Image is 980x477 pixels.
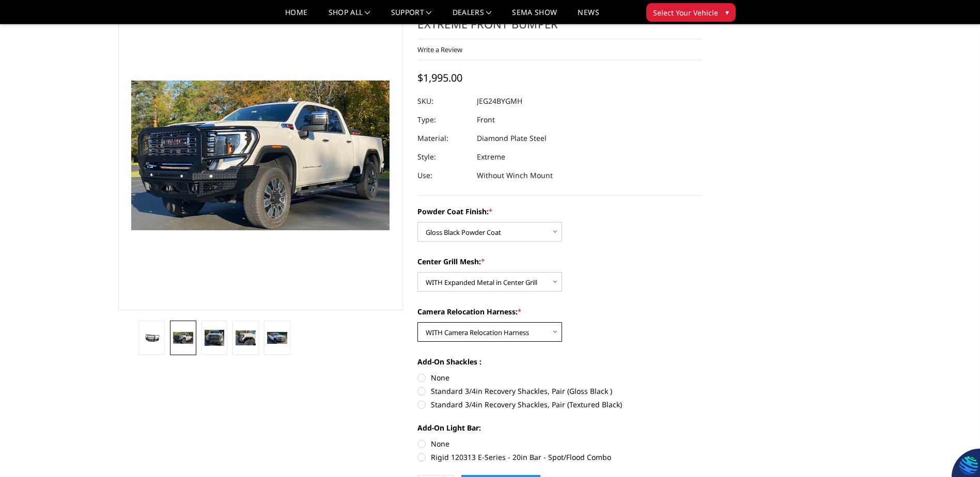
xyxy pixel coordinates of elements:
[118,1,403,310] a: 2024-2025 GMC 2500-3500 - FT Series - Extreme Front Bumper
[477,110,495,129] dd: Front
[477,129,547,148] dd: Diamond Plate Steel
[417,256,703,267] label: Center Grill Mesh:
[417,206,703,217] label: Powder Coat Finish:
[417,422,703,433] label: Add-On Light Bar:
[646,3,736,22] button: Select Your Vehicle
[928,427,980,477] iframe: Chat Widget
[142,333,162,342] img: 2024-2025 GMC 2500-3500 - FT Series - Extreme Front Bumper
[417,356,703,367] label: Add-On Shackles :
[205,330,225,345] img: 2024-2025 GMC 2500-3500 - FT Series - Extreme Front Bumper
[477,92,522,110] dd: JEG24BYGMH
[417,148,469,166] dt: Style:
[329,9,370,24] a: shop all
[417,438,703,449] label: None
[417,71,462,85] span: $1,995.00
[578,9,599,24] a: News
[417,45,462,54] a: Write a Review
[417,166,469,185] dt: Use:
[725,7,729,18] span: ▾
[236,330,256,345] img: 2024-2025 GMC 2500-3500 - FT Series - Extreme Front Bumper
[267,332,287,344] img: 2024-2025 GMC 2500-3500 - FT Series - Extreme Front Bumper
[417,399,703,410] label: Standard 3/4in Recovery Shackles, Pair (Textured Black)
[417,372,703,383] label: None
[417,92,469,110] dt: SKU:
[417,129,469,148] dt: Material:
[653,7,718,18] span: Select Your Vehicle
[417,110,469,129] dt: Type:
[477,148,505,166] dd: Extreme
[512,9,557,24] a: SEMA Show
[417,452,703,463] label: Rigid 120313 E-Series - 20in Bar - Spot/Flood Combo
[173,332,193,343] img: 2024-2025 GMC 2500-3500 - FT Series - Extreme Front Bumper
[417,386,703,396] label: Standard 3/4in Recovery Shackles, Pair (Gloss Black )
[417,306,703,317] label: Camera Relocation Harness:
[453,9,492,24] a: Dealers
[391,9,432,24] a: Support
[285,9,307,24] a: Home
[477,166,553,185] dd: Without Winch Mount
